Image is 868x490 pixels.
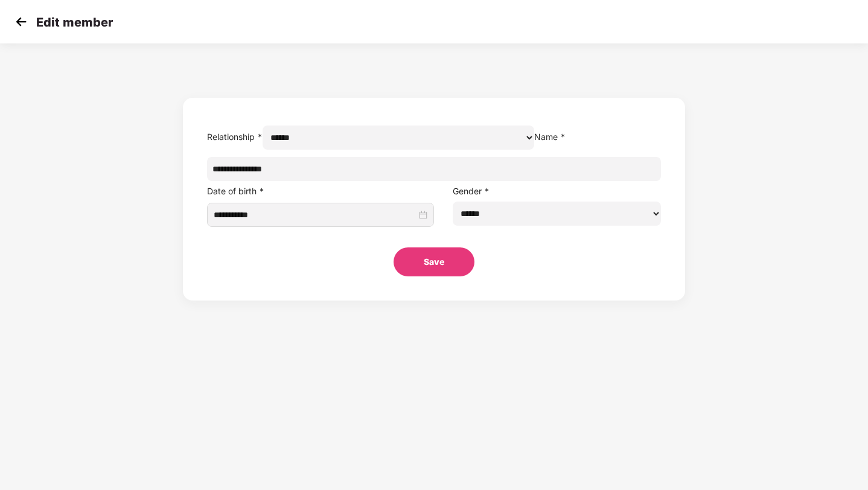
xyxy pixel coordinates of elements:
[36,15,113,30] p: Edit member
[207,186,264,196] label: Date of birth *
[453,186,490,196] label: Gender *
[12,13,30,31] img: svg+xml;base64,PHN2ZyB4bWxucz0iaHR0cDovL3d3dy53My5vcmcvMjAwMC9zdmciIHdpZHRoPSIzMCIgaGVpZ2h0PSIzMC...
[207,132,263,142] label: Relationship *
[394,247,474,276] button: Save
[534,132,566,142] label: Name *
